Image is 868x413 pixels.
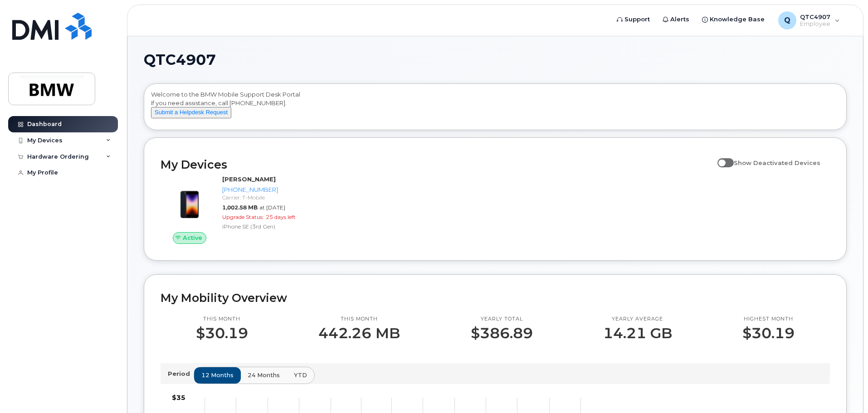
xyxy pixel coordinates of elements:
[248,371,280,379] span: 24 months
[222,194,316,201] div: Carrier: T-Mobile
[318,316,400,323] p: This month
[222,175,276,183] strong: [PERSON_NAME]
[222,214,264,220] span: Upgrade Status:
[603,325,672,341] p: 14.21 GB
[172,394,185,402] tspan: $35
[151,107,231,118] button: Submit a Helpdesk Request
[151,90,839,126] div: Welcome to the BMW Mobile Support Desk Portal If you need assistance, call [PHONE_NUMBER].
[161,291,830,305] h2: My Mobility Overview
[144,53,216,67] span: QTC4907
[717,154,725,161] input: Show Deactivated Devices
[196,325,248,341] p: $30.19
[222,223,316,230] div: iPhone SE (3rd Gen)
[183,233,202,242] span: Active
[168,180,211,223] img: image20231002-3703462-1angbar.jpeg
[294,371,307,379] span: YTD
[161,158,713,171] h2: My Devices
[471,316,533,323] p: Yearly total
[471,325,533,341] p: $386.89
[161,175,320,244] a: Active[PERSON_NAME][PHONE_NUMBER]Carrier: T-Mobile1,002.58 MBat [DATE]Upgrade Status:25 days left...
[742,325,795,341] p: $30.19
[742,316,795,323] p: Highest month
[266,214,296,220] span: 25 days left
[222,185,316,194] div: [PHONE_NUMBER]
[603,316,672,323] p: Yearly average
[222,204,258,211] span: 1,002.58 MB
[734,159,820,166] span: Show Deactivated Devices
[196,316,248,323] p: This month
[168,369,194,378] p: Period
[259,204,285,211] span: at [DATE]
[318,325,400,341] p: 442.26 MB
[151,108,231,116] a: Submit a Helpdesk Request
